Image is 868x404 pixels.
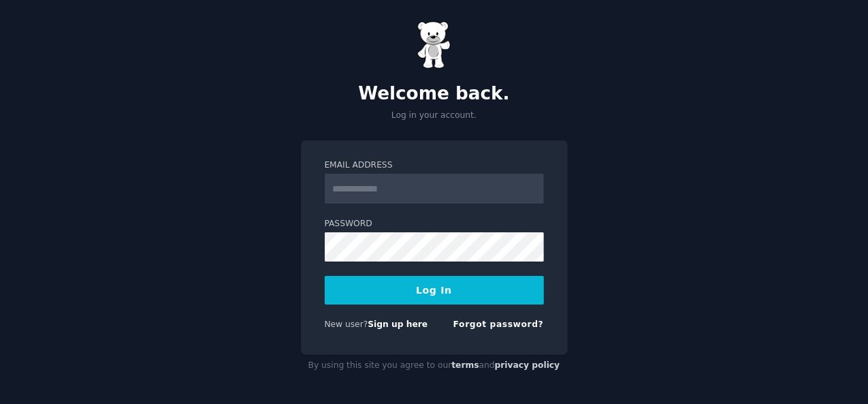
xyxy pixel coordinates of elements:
[451,360,479,370] a: terms
[301,83,568,105] h2: Welcome back.
[325,276,544,305] button: Log In
[495,360,560,370] a: privacy policy
[325,320,368,329] span: New user?
[301,355,568,377] div: By using this site you agree to our and
[325,218,544,230] label: Password
[453,320,544,329] a: Forgot password?
[417,21,451,69] img: Gummy Bear
[325,159,544,172] label: Email Address
[368,320,428,329] a: Sign up here
[301,110,568,122] p: Log in your account.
